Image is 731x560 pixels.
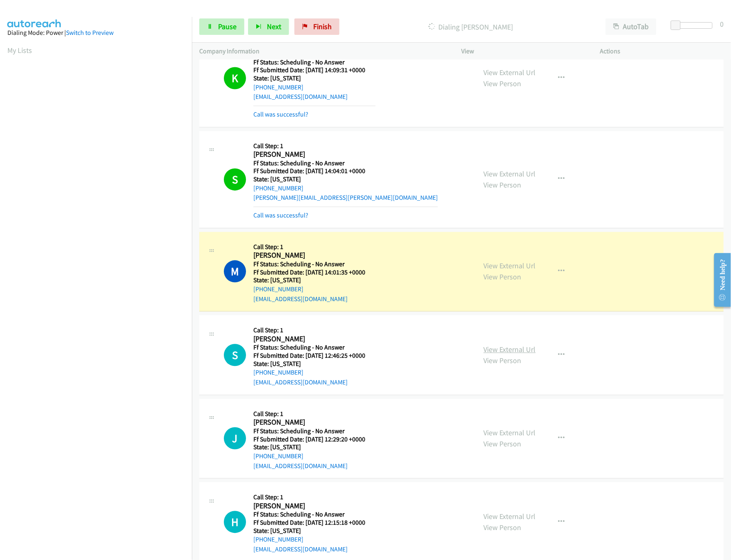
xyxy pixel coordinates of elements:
h5: Call Step: 1 [253,243,376,251]
h2: [PERSON_NAME] [253,335,376,344]
a: View External Url [484,512,536,521]
a: [EMAIL_ADDRESS][DOMAIN_NAME] [253,546,348,553]
h2: [PERSON_NAME] [253,418,376,427]
h1: M [224,261,246,283]
p: Dialing [PERSON_NAME] [351,21,591,32]
h5: State: [US_STATE] [253,277,376,285]
a: View Person [484,356,521,366]
a: View External Url [484,261,536,271]
span: Next [267,22,281,31]
a: [EMAIL_ADDRESS][DOMAIN_NAME] [253,379,348,386]
a: Finish [294,18,339,35]
h2: [PERSON_NAME] [253,150,376,160]
div: Delay between calls (in seconds) [675,22,713,29]
h5: Ff Submitted Date: [DATE] 14:09:31 +0000 [253,66,376,75]
a: [PHONE_NUMBER] [253,286,303,293]
a: [EMAIL_ADDRESS][DOMAIN_NAME] [253,295,348,303]
h5: Ff Status: Scheduling - No Answer [253,344,376,352]
h5: Call Step: 1 [253,327,376,335]
a: Pause [199,18,244,35]
a: [PHONE_NUMBER] [253,185,303,192]
a: Call was successful? [253,212,308,219]
a: View External Url [484,345,536,354]
h1: H [224,511,246,533]
h5: State: [US_STATE] [253,360,376,368]
a: Switch to Preview [66,29,114,37]
h5: Ff Status: Scheduling - No Answer [253,160,438,168]
div: The call is yet to be attempted [224,344,246,366]
a: [PHONE_NUMBER] [253,84,303,91]
div: Dialing Mode: Power | [7,28,184,38]
a: View Person [484,523,521,533]
button: Next [248,18,289,35]
h5: Ff Submitted Date: [DATE] 14:01:35 +0000 [253,269,376,277]
h5: Ff Submitted Date: [DATE] 12:15:18 +0000 [253,519,376,527]
span: Finish [313,22,332,31]
h5: Call Step: 1 [253,410,376,418]
a: [PHONE_NUMBER] [253,369,303,377]
h5: Ff Submitted Date: [DATE] 14:04:01 +0000 [253,167,438,176]
iframe: Resource Center [708,247,731,313]
h5: Ff Status: Scheduling - No Answer [253,511,376,519]
a: View Person [484,79,521,89]
h2: [PERSON_NAME] [253,502,376,511]
a: [EMAIL_ADDRESS][DOMAIN_NAME] [253,462,348,470]
h5: Ff Status: Scheduling - No Answer [253,59,376,67]
a: View Person [484,272,521,282]
p: Company Information [199,46,447,56]
h1: S [224,344,246,366]
a: [PHONE_NUMBER] [253,453,303,460]
a: My Lists [7,46,32,55]
h5: Ff Submitted Date: [DATE] 12:29:20 +0000 [253,436,376,444]
h1: K [224,67,246,89]
h5: State: [US_STATE] [253,527,376,535]
h5: Call Step: 1 [253,494,376,502]
a: [PERSON_NAME][EMAIL_ADDRESS][PERSON_NAME][DOMAIN_NAME] [253,194,438,202]
a: [PHONE_NUMBER] [253,536,303,544]
h2: [PERSON_NAME] [253,251,376,261]
p: Actions [600,46,724,56]
a: [EMAIL_ADDRESS][DOMAIN_NAME] [253,93,348,101]
p: View [462,46,585,56]
h5: Ff Submitted Date: [DATE] 12:46:25 +0000 [253,352,376,360]
div: The call is yet to be attempted [224,511,246,533]
button: AutoTab [606,18,656,35]
a: Call was successful? [253,111,308,119]
a: View External Url [484,428,536,438]
a: View Person [484,439,521,449]
h5: Ff Status: Scheduling - No Answer [253,261,376,269]
div: The call is yet to be attempted [224,427,246,450]
h5: State: [US_STATE] [253,75,376,83]
iframe: Dialpad [7,63,192,453]
h5: Ff Status: Scheduling - No Answer [253,427,376,436]
a: View Person [484,181,521,190]
h5: State: [US_STATE] [253,443,376,452]
a: View External Url [484,169,536,179]
div: 0 [720,18,724,30]
a: View External Url [484,68,536,78]
h1: J [224,427,246,450]
h5: Call Step: 1 [253,142,438,151]
h1: S [224,169,246,191]
h5: State: [US_STATE] [253,176,438,184]
span: Pause [218,22,237,31]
